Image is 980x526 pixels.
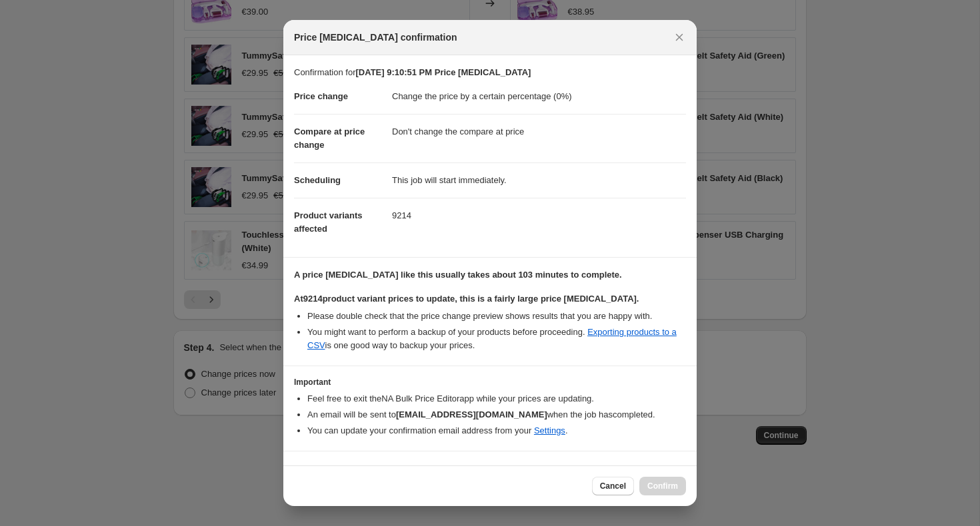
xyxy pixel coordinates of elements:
[670,28,689,47] button: Close
[307,408,686,421] li: An email will be sent to when the job has completed .
[294,66,686,79] p: Confirmation for
[307,310,686,323] li: Please double check that the price change preview shows results that you are happy with.
[534,425,565,435] a: Settings
[392,79,686,114] dd: Change the price by a certain percentage (0%)
[294,91,348,101] span: Price change
[307,326,686,352] li: You might want to perform a backup of your products before proceeding. is one good way to backup ...
[396,409,547,419] b: [EMAIL_ADDRESS][DOMAIN_NAME]
[294,270,622,280] b: A price [MEDICAL_DATA] like this usually takes about 103 minutes to complete.
[294,210,363,234] span: Product variants affected
[355,67,531,77] b: [DATE] 9:10:51 PM Price [MEDICAL_DATA]
[294,31,457,44] span: Price [MEDICAL_DATA] confirmation
[592,477,634,495] button: Cancel
[307,392,686,405] li: Feel free to exit the NA Bulk Price Editor app while your prices are updating.
[600,481,626,491] span: Cancel
[294,175,341,185] span: Scheduling
[294,377,686,388] h3: Important
[392,162,686,198] dd: This job will start immediately.
[392,198,686,233] dd: 9214
[307,327,677,350] a: Exporting products to a CSV
[294,294,639,304] b: At 9214 product variant prices to update, this is a fairly large price [MEDICAL_DATA].
[307,424,686,437] li: You can update your confirmation email address from your .
[392,114,686,149] dd: Don't change the compare at price
[294,127,365,150] span: Compare at price change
